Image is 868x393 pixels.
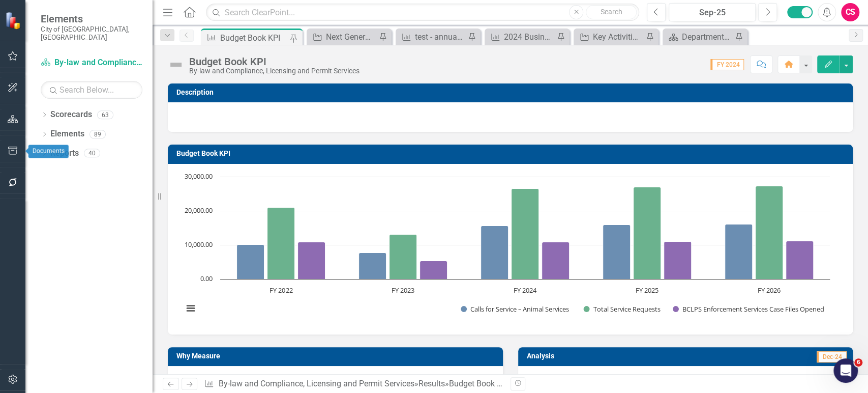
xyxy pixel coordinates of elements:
[665,31,732,43] a: Department Dashboard
[189,67,360,75] div: By-law and Compliance, Licensing and Permit Services
[176,352,498,360] h3: Why Measure
[89,130,106,138] div: 89
[206,4,639,21] input: Search ClearPoint...
[97,110,113,119] div: 63
[184,301,198,315] button: View chart menu, Chart
[514,286,537,295] text: FY 2024
[756,186,783,279] path: FY 2026, 27,272. Total Service Requests .
[512,188,539,279] path: FY 2024, 26,473. Total Service Requests .
[418,379,445,388] a: Results
[298,241,814,279] g: BCLPS Enforcement Services Case Files Opened, bar series 3 of 3 with 5 bars.
[415,31,465,43] div: test - annual report (Q3, 2025)
[185,206,213,215] text: 20,000.00
[854,358,862,367] span: 6
[84,149,100,158] div: 40
[359,252,386,279] path: FY 2023, 7,701. Calls for Service – Animal Services.
[817,351,847,362] span: Dec-24
[185,240,213,249] text: 10,000.00
[178,172,835,324] svg: Interactive chart
[309,31,376,43] a: Next Generation 911 Implementation
[392,286,414,295] text: FY 2023
[50,128,84,140] a: Elements
[390,234,417,279] path: FY 2023, 13,041. Total Service Requests .
[542,242,570,279] path: FY 2024, 10,840. BCLPS Enforcement Services Case Files Opened.
[28,145,69,158] div: Documents
[470,304,569,314] text: Calls for Service – Animal Services
[41,13,142,25] span: Elements
[603,224,631,279] path: FY 2025, 15,867. Calls for Service – Animal Services.
[326,31,376,43] div: Next Generation 911 Implementation
[682,304,824,314] text: BCLPS Enforcement Services Case Files Opened
[449,379,509,388] div: Budget Book KPI
[710,59,744,70] span: FY 2024
[219,379,414,388] a: By-law and Compliance, Licensing and Permit Services
[601,8,622,16] span: Search
[168,57,184,73] img: Not Defined
[189,56,360,67] div: Budget Book KPI
[833,358,858,383] iframe: Intercom live chat
[586,5,637,19] button: Search
[672,7,752,19] div: Sep-25
[204,378,502,390] div: » »
[634,187,661,279] path: FY 2025, 26,869. Total Service Requests .
[41,25,142,42] small: City of [GEOGRAPHIC_DATA], [GEOGRAPHIC_DATA]
[841,3,859,21] button: CS
[481,226,508,279] path: FY 2024, 15,633. Calls for Service – Animal Services.
[267,207,295,279] path: FY 2022, 20,937. Total Service Requests .
[270,286,292,295] text: FY 2022
[185,172,213,181] text: 30,000.00
[420,261,447,279] path: FY 2023, 5,340. BCLPS Enforcement Services Case Files Opened.
[267,186,783,279] g: Total Service Requests , bar series 2 of 3 with 5 bars.
[504,31,554,43] div: 2024 Business Plan Key Activity Summary
[527,352,678,360] h3: Analysis
[583,305,661,314] button: Show Total Service Requests
[487,31,554,43] a: 2024 Business Plan Key Activity Summary
[178,172,843,324] div: Chart. Highcharts interactive chart.
[41,57,142,69] a: By-law and Compliance, Licensing and Permit Services
[41,81,142,99] input: Search Below...
[298,242,325,279] path: FY 2022, 10,812. BCLPS Enforcement Services Case Files Opened.
[398,31,465,43] a: test - annual report (Q3, 2025)
[786,241,814,279] path: FY 2026, 11,167. BCLPS Enforcement Services Case Files Opened.
[461,305,572,314] button: Show Calls for Service – Animal Services
[593,304,660,314] text: Total Service Requests
[682,31,732,43] div: Department Dashboard
[176,89,848,96] h3: Description
[5,11,23,29] img: ClearPoint Strategy
[673,305,826,314] button: Show BCLPS Enforcement Services Case Files Opened
[593,31,643,43] div: Key Activities - Milestones
[669,3,756,21] button: Sep-25
[220,32,287,44] div: Budget Book KPI
[176,150,848,157] h3: Budget Book KPI
[237,244,264,279] path: FY 2022, 10,125. Calls for Service – Animal Services.
[237,224,753,279] g: Calls for Service – Animal Services, bar series 1 of 3 with 5 bars.
[50,109,92,121] a: Scorecards
[758,286,781,295] text: FY 2026
[664,241,692,279] path: FY 2025, 11,002. BCLPS Enforcement Services Case Files Opened.
[636,286,659,295] text: FY 2025
[576,31,643,43] a: Key Activities - Milestones
[200,274,213,283] text: 0.00
[725,224,753,279] path: FY 2026, 16,105. Calls for Service – Animal Services.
